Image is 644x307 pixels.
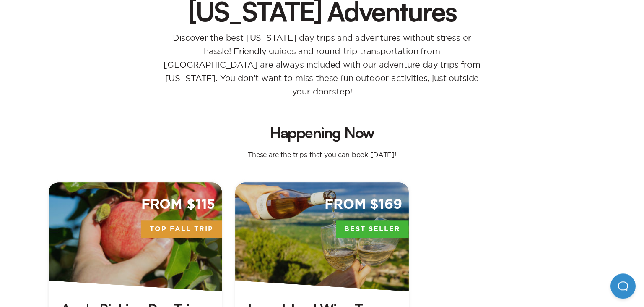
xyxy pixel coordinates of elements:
[141,220,222,238] span: Top Fall Trip
[610,273,636,299] iframe: Help Scout Beacon - Open
[141,196,216,214] span: From $115
[154,31,490,98] p: Discover the best [US_STATE] day trips and adventures without stress or hassle! Friendly guides a...
[55,125,589,140] h2: Happening Now
[336,220,409,238] span: Best Seller
[325,196,402,214] span: From $169
[239,150,405,159] p: These are the trips that you can book [DATE]!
